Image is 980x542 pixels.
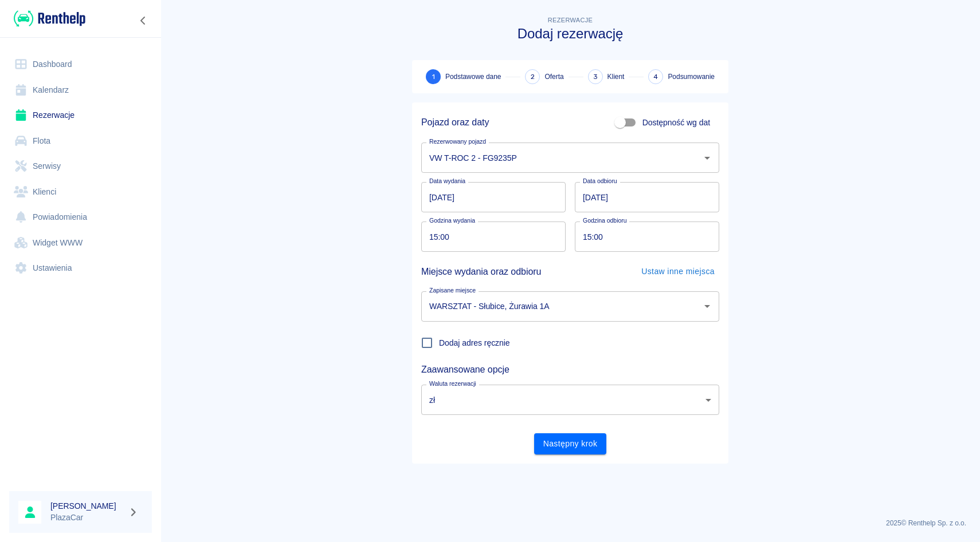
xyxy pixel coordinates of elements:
[50,500,124,512] h6: [PERSON_NAME]
[432,71,435,83] span: 1
[429,137,486,146] label: Rezerwowany pojazd
[439,337,510,349] span: Dodaj adres ręcznie
[583,216,627,225] label: Godzina odbioru
[9,128,152,154] a: Flota
[445,72,501,82] span: Podstawowe dane
[583,177,617,185] label: Data odbioru
[9,255,152,281] a: Ustawienia
[174,518,966,528] p: 2025 © Renthelp Sp. z o.o.
[544,72,563,82] span: Oferta
[429,379,476,388] label: Waluta rezerwacji
[421,364,719,375] h5: Zaawansowane opcje
[9,179,152,205] a: Klienci
[637,261,719,282] button: Ustaw inne miejsca
[699,150,715,166] button: Otwórz
[642,117,710,129] span: Dostępność wg dat
[421,385,719,415] div: zł
[421,262,541,282] h5: Miejsce wydania oraz odbioru
[412,26,728,42] h3: Dodaj rezerwację
[421,182,566,212] input: DD.MM.YYYY
[531,71,535,83] span: 2
[668,72,715,82] span: Podsumowanie
[421,221,558,252] input: hh:mm
[9,153,152,179] a: Serwisy
[593,71,598,83] span: 3
[429,286,476,295] label: Zapisane miejsce
[14,9,85,28] img: Renthelp logo
[9,204,152,230] a: Powiadomienia
[548,17,593,23] span: Rezerwacje
[429,216,475,225] label: Godzina wydania
[50,512,124,524] p: PlazaCar
[575,182,719,212] input: DD.MM.YYYY
[699,298,715,314] button: Otwórz
[9,102,152,128] a: Rezerwacje
[9,52,152,77] a: Dashboard
[421,117,489,128] h5: Pojazd oraz daty
[9,230,152,256] a: Widget WWW
[575,221,711,252] input: hh:mm
[9,77,152,103] a: Kalendarz
[607,72,625,82] span: Klient
[135,13,152,28] button: Zwiń nawigację
[9,9,85,28] a: Renthelp logo
[534,433,607,454] button: Następny krok
[429,177,465,185] label: Data wydania
[653,71,658,83] span: 4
